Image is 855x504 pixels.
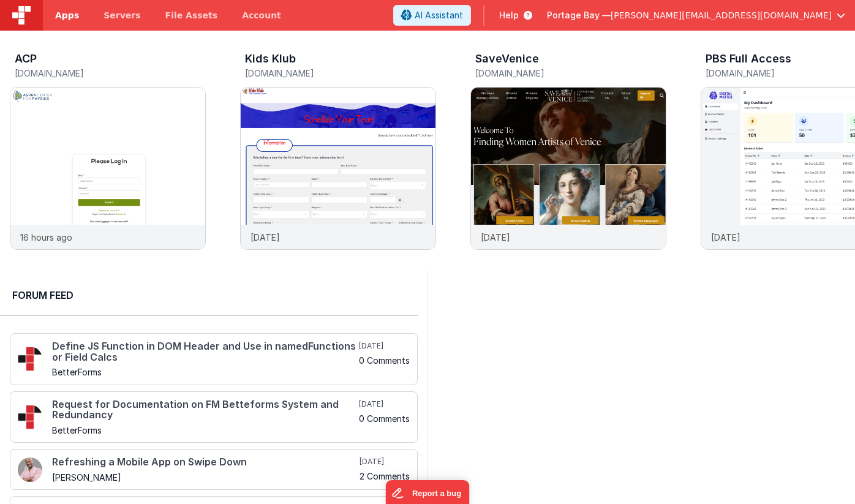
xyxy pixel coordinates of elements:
[359,399,410,409] h5: [DATE]
[165,9,218,21] span: File Assets
[547,9,611,21] span: Portage Bay —
[393,5,471,26] button: AI Assistant
[547,9,845,21] button: Portage Bay — [PERSON_NAME][EMAIL_ADDRESS][DOMAIN_NAME]
[12,288,405,303] h2: Forum Feed
[359,341,410,351] h5: [DATE]
[18,347,42,371] img: 295_2.png
[711,231,740,244] p: [DATE]
[611,9,832,21] span: [PERSON_NAME][EMAIL_ADDRESS][DOMAIN_NAME]
[18,405,42,429] img: 295_2.png
[10,391,418,443] a: Request for Documentation on FM Betteforms System and Redundancy BetterForms [DATE] 0 Comments
[245,53,296,65] h3: Kids Klub
[10,333,418,385] a: Define JS Function in DOM Header and Use in namedFunctions or Field Calcs BetterForms [DATE] 0 Co...
[475,53,539,65] h3: SaveVenice
[415,9,463,21] span: AI Assistant
[499,9,519,21] span: Help
[475,69,666,78] h5: [DOMAIN_NAME]
[481,231,510,244] p: [DATE]
[360,457,410,467] h5: [DATE]
[18,457,42,482] img: 411_2.png
[52,457,357,468] h4: Refreshing a Mobile App on Swipe Down
[52,399,356,421] h4: Request for Documentation on FM Betteforms System and Redundancy
[359,414,410,423] h5: 0 Comments
[359,356,410,365] h5: 0 Comments
[52,341,356,363] h4: Define JS Function in DOM Header and Use in namedFunctions or Field Calcs
[245,69,436,78] h5: [DOMAIN_NAME]
[360,472,410,481] h5: 2 Comments
[15,53,37,65] h3: ACP
[15,69,206,78] h5: [DOMAIN_NAME]
[10,449,418,490] a: Refreshing a Mobile App on Swipe Down [PERSON_NAME] [DATE] 2 Comments
[104,9,140,21] span: Servers
[52,473,357,482] h5: [PERSON_NAME]
[55,9,79,21] span: Apps
[706,53,791,65] h3: PBS Full Access
[250,231,280,244] p: [DATE]
[52,426,356,435] h5: BetterForms
[52,367,356,377] h5: BetterForms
